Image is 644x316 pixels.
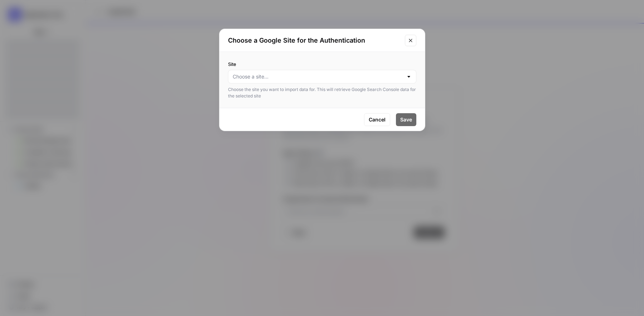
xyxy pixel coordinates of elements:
h2: Choose a Google Site for the Authentication [228,35,401,46]
input: Choose a site... [233,73,403,80]
label: Site [228,61,416,68]
span: Save [400,116,412,123]
span: Cancel [369,116,386,123]
button: Save [396,113,416,126]
button: Close modal [405,35,416,46]
button: Cancel [364,113,390,126]
div: Choose the site you want to import data for. This will retrieve Google Search Console data for th... [228,86,416,99]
